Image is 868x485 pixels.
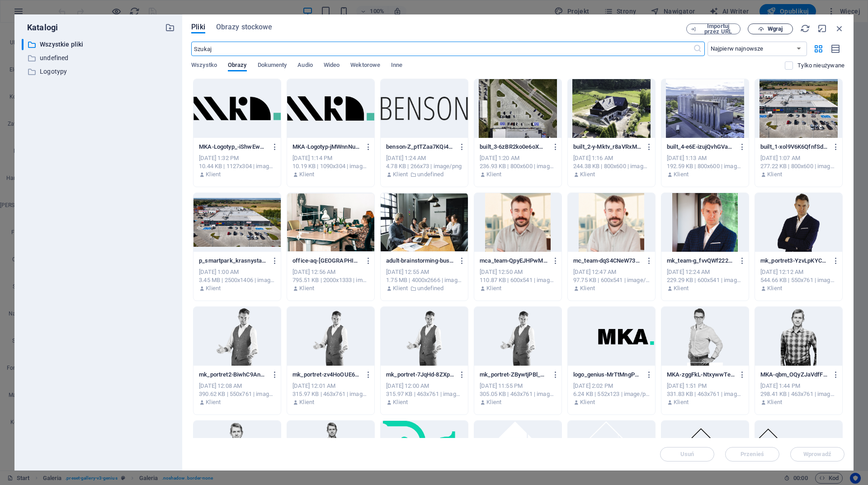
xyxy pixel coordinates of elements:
[165,23,175,33] i: Stwórz nowy folder
[797,61,844,70] p: Wyświetla tylko pliki, które nie są używane w serwisie. Pliki dodane podczas tej sesji mogą być n...
[480,268,556,276] div: [DATE] 12:50 AM
[199,143,267,151] p: MKA-Logotyp_-iShwEwubFBpiwkPReHMnKg.png
[674,398,689,406] p: Klient
[767,170,782,179] p: Klient
[700,24,736,34] span: Importuj przez URL
[228,60,247,72] span: Obrazy
[206,398,221,406] p: Klient
[22,52,175,64] div: undefined
[206,284,221,292] p: Klient
[299,284,314,292] p: Klient
[667,276,743,284] div: 229.29 KB | 600x541 | image/jpeg
[191,42,693,56] input: Szukaj
[199,390,275,398] div: 390.62 KB | 550x761 | image/png
[835,24,844,33] i: Zamknij
[299,170,314,179] p: Klient
[386,268,462,276] div: [DATE] 12:55 AM
[350,60,380,72] span: Wektorowe
[292,257,360,265] p: office-aq-TBdAmOOBojr-fVvknfg.jpg
[748,24,793,34] button: Wgraj
[299,398,314,406] p: Klient
[760,143,828,151] p: built_1-xol9V6K6QfnfSdZlS3AKbw.jpg
[199,257,267,265] p: p_smartpark_krasnystaw_1-6i0s2RfM9lzOw85u7kky3A.jpg
[386,276,462,284] div: 1.75 MB | 4000x2666 | image/jpeg
[486,170,501,179] p: Klient
[580,398,595,406] p: Klient
[486,398,501,406] p: Klient
[760,268,837,276] div: [DATE] 12:12 AM
[573,390,650,398] div: 6.24 KB | 552x123 | image/png
[573,143,641,151] p: built_2-y-Mktv_r8aVRxMTv7IZX5w.jpg
[667,268,743,276] div: [DATE] 12:24 AM
[800,24,810,33] i: Przeładuj
[191,22,205,33] span: Pliki
[580,170,595,179] p: Klient
[386,170,462,179] div: Autor: : Klient | Katalog: undefined
[386,390,462,398] div: 315.97 KB | 463x761 | image/png
[386,371,454,379] p: mk_portret-7JqHd-8ZXp1oH4xSkq4OKw.png
[292,268,369,276] div: [DATE] 12:56 AM
[292,371,360,379] p: mk_portret-zv4HoOUE68fddfjIIOFVEA.png
[667,257,735,265] p: mk_team-g_fvvQWf222ufHM8pLXY4A.jpg
[386,257,454,265] p: adult-brainstorming-business-1437908-T9c0JAXucap3-cvilWyZsw.jpg
[216,22,273,33] span: Obrazy stockowe
[760,382,837,390] div: [DATE] 1:44 PM
[667,371,735,379] p: MKA-zggFkL-NtxywwTe007WgTw.png
[573,154,650,162] div: [DATE] 1:16 AM
[292,162,369,170] div: 10.19 KB | 1090x304 | image/png
[386,162,462,170] div: 4.78 KB | 266x73 | image/png
[674,284,689,292] p: Klient
[480,382,556,390] div: [DATE] 11:55 PM
[686,24,741,34] button: Importuj przez URL
[386,143,454,151] p: benson-Z_ptTZaa7KQi49JtIRPHWQ.png
[573,257,641,265] p: mc_team-dqS4CNeW73Tzs-mHIasuXw.jpg
[480,390,556,398] div: 305.05 KB | 463x761 | image/png
[22,66,175,77] div: Logotypy
[22,39,24,50] div: ​
[258,60,287,72] span: Dokumenty
[393,170,408,179] p: Klient
[667,382,743,390] div: [DATE] 1:51 PM
[573,371,641,379] p: logo_genius-MrTtMngPTSdUZKyvfkW6ow.png
[206,170,221,179] p: Klient
[199,382,275,390] div: [DATE] 12:08 AM
[480,371,547,379] p: mk_portret-ZBywtjPBl_ULCMLvyKSs6w.png
[580,284,595,292] p: Klient
[767,398,782,406] p: Klient
[480,257,547,265] p: mca_team-QpyEJHPwMSU3CdOZO8bvhw.jpg
[199,154,275,162] div: [DATE] 1:32 PM
[292,154,369,162] div: [DATE] 1:14 PM
[573,276,650,284] div: 97.75 KB | 600x541 | image/jpeg
[573,162,650,170] div: 244.38 KB | 800x600 | image/jpeg
[393,284,408,292] p: Klient
[760,276,837,284] div: 544.66 KB | 550x761 | image/png
[324,60,340,72] span: Wideo
[22,22,58,33] p: Katalogi
[573,268,650,276] div: [DATE] 12:47 AM
[199,162,275,170] div: 10.44 KB | 1127x304 | image/png
[40,66,158,77] p: Logotypy
[191,60,217,72] span: Wszystko
[760,162,837,170] div: 277.22 KB | 800x600 | image/jpeg
[573,382,650,390] div: [DATE] 2:02 PM
[199,268,275,276] div: [DATE] 1:00 AM
[199,371,267,379] p: mk_portret2-BiwhC9AnyfZKB-WzD9qJtQ.png
[393,398,408,406] p: Klient
[40,39,158,50] p: Wszystkie pliki
[292,390,369,398] div: 315.97 KB | 463x761 | image/png
[386,382,462,390] div: [DATE] 12:00 AM
[760,371,828,379] p: MKA-qbm_OQyZJaVdfFO3dQUtiA.png
[760,390,837,398] div: 298.41 KB | 463x761 | image/png
[760,154,837,162] div: [DATE] 1:07 AM
[391,60,402,72] span: Inne
[768,26,783,32] span: Wgraj
[417,284,443,292] p: undefined
[760,257,828,265] p: mk_portret3-YzvLpKYC33cdbBgQCcq_KA.png
[292,276,369,284] div: 795.51 KB | 2000x1333 | image/jpeg
[480,162,556,170] div: 236.93 KB | 800x600 | image/jpeg
[667,154,743,162] div: [DATE] 1:13 AM
[667,162,743,170] div: 192.59 KB | 800x600 | image/jpeg
[674,170,689,179] p: Klient
[40,53,158,63] p: undefined
[817,24,827,33] i: Minimalizuj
